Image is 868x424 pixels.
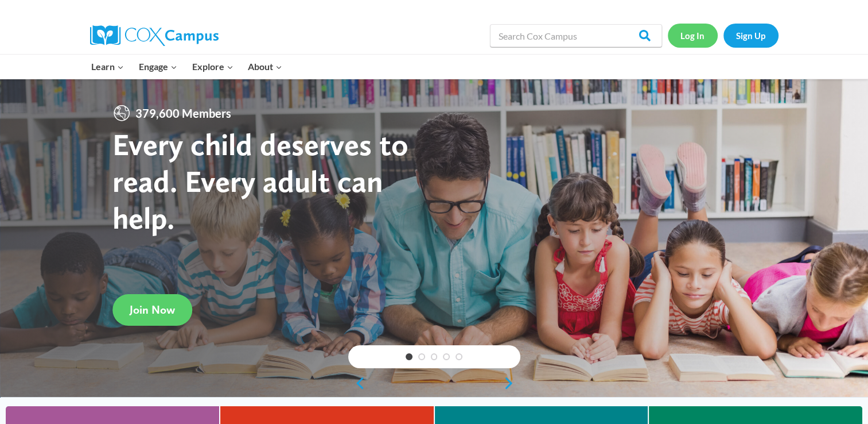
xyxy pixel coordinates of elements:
[185,55,241,79] button: Child menu of Explore
[348,376,365,390] a: previous
[723,24,779,47] a: Sign Up
[668,24,718,47] a: Log In
[456,353,462,360] a: 5
[130,303,175,317] span: Join Now
[131,104,236,122] span: 379,600 Members
[84,55,132,79] button: Child menu of Learn
[90,25,219,46] img: Cox Campus
[431,353,438,360] a: 3
[490,24,662,47] input: Search Cox Campus
[406,353,412,360] a: 1
[240,55,290,79] button: Child menu of About
[112,294,192,326] a: Join Now
[418,353,425,360] a: 2
[112,126,408,236] strong: Every child deserves to read. Every adult can help.
[348,372,520,395] div: content slider buttons
[84,55,290,79] nav: Primary Navigation
[443,353,450,360] a: 4
[131,55,185,79] button: Child menu of Engage
[668,24,779,47] nav: Secondary Navigation
[503,376,520,390] a: next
